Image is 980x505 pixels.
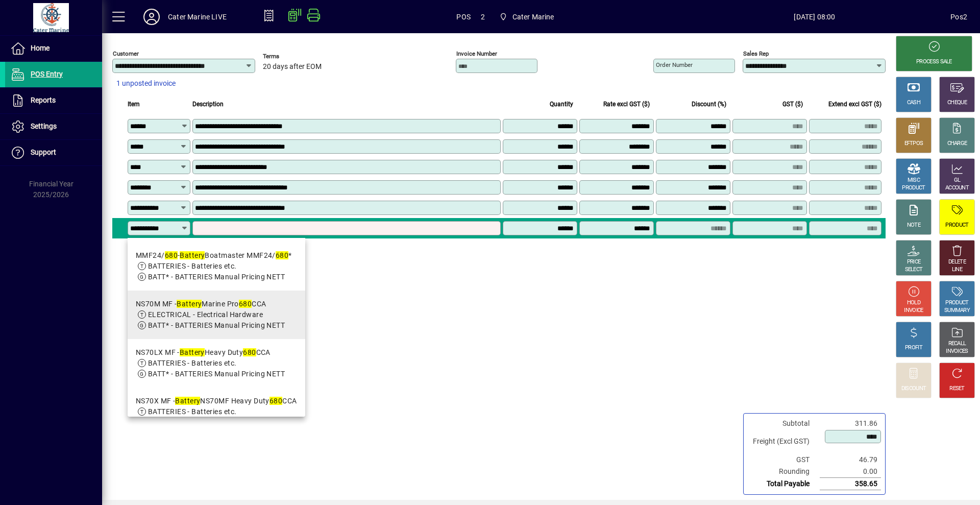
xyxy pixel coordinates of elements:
span: 20 days after EOM [263,63,322,71]
div: PROFIT [905,344,922,352]
span: POS [456,9,471,25]
td: Freight (Excl GST) [748,429,820,454]
span: Quantity [550,99,573,110]
span: Extend excl GST ($) [828,99,881,110]
td: 358.65 [820,478,881,490]
span: BATTERIES - Batteries etc. [148,359,236,367]
div: NS70X MF - NS70MF Heavy Duty CCA [136,396,297,406]
div: RESET [949,385,965,393]
div: CHARGE [947,140,967,148]
div: NS70LX MF - Heavy Duty CCA [136,347,285,358]
em: 680 [269,397,282,405]
div: DELETE [948,258,966,266]
td: 0.00 [820,466,881,478]
span: Description [192,99,224,110]
span: POS Entry [31,70,63,78]
em: 680 [243,348,256,356]
div: Pos2 [950,9,967,25]
a: Settings [5,114,102,139]
button: 1 unposted invoice [112,75,180,93]
span: 2 [481,9,485,25]
span: BATT* - BATTERIES Manual Pricing NETT [148,370,285,378]
div: SELECT [905,266,923,274]
div: Cater Marine LIVE [168,9,227,25]
div: ACCOUNT [945,184,969,192]
span: ELECTRICAL - Electrical Hardware [148,310,263,319]
span: BATTERIES - Batteries etc. [148,407,236,416]
span: Rate excl GST ($) [603,99,650,110]
em: Battery [177,300,202,308]
span: Support [31,148,56,156]
span: Cater Marine [495,8,558,26]
span: BATT* - BATTERIES Manual Pricing NETT [148,321,285,329]
em: 680 [239,300,252,308]
div: EFTPOS [904,140,923,148]
div: LINE [952,266,962,274]
div: CHEQUE [947,99,967,107]
div: DISCOUNT [901,385,926,393]
button: Profile [135,8,168,26]
span: BATTERIES - Batteries etc. [148,262,236,270]
span: BATT* - BATTERIES Manual Pricing NETT [148,273,285,281]
em: Battery [180,251,205,259]
em: Battery [175,397,200,405]
td: Total Payable [748,478,820,490]
td: 311.86 [820,418,881,429]
mat-label: Invoice number [456,50,497,57]
div: PRICE [907,258,921,266]
mat-option: NS70LX MF - Battery Heavy Duty 680CCA [128,339,305,388]
div: NS70M MF - Marine Pro CCA [136,299,285,309]
div: GL [954,177,961,184]
div: INVOICES [946,348,968,355]
td: Subtotal [748,418,820,429]
mat-option: MMF24/680 - Battery Boatmaster MMF24/680 * [128,242,305,291]
div: MMF24/ - Boatmaster MMF24/ * [136,250,292,261]
span: Terms [263,53,324,60]
mat-label: Sales rep [743,50,769,57]
mat-label: Customer [113,50,139,57]
em: 680 [276,251,288,259]
mat-option: NS70X MF - Battery NS70MF Heavy Duty 680CCA [128,388,305,436]
span: Discount (%) [692,99,726,110]
span: Reports [31,96,56,104]
em: 680 [165,251,178,259]
em: Battery [180,348,205,356]
td: 46.79 [820,454,881,466]
div: MISC [908,177,920,184]
div: INVOICE [904,307,923,315]
mat-option: NS70M MF - Battery Marine Pro 680CCA [128,291,305,339]
span: 1 unposted invoice [116,78,176,89]
span: [DATE] 08:00 [679,9,951,25]
span: Settings [31,122,57,130]
span: Home [31,44,50,52]
a: Support [5,140,102,165]
span: Item [128,99,140,110]
div: SUMMARY [944,307,970,315]
div: CASH [907,99,920,107]
div: NOTE [907,222,920,229]
div: HOLD [907,299,920,307]
div: PRODUCT [902,184,925,192]
mat-label: Order number [656,61,693,68]
td: GST [748,454,820,466]
a: Home [5,36,102,61]
span: GST ($) [782,99,803,110]
div: PRODUCT [945,222,968,229]
a: Reports [5,88,102,113]
span: Cater Marine [512,9,554,25]
div: PRODUCT [945,299,968,307]
td: Rounding [748,466,820,478]
div: RECALL [948,340,966,348]
div: PROCESS SALE [916,58,952,66]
